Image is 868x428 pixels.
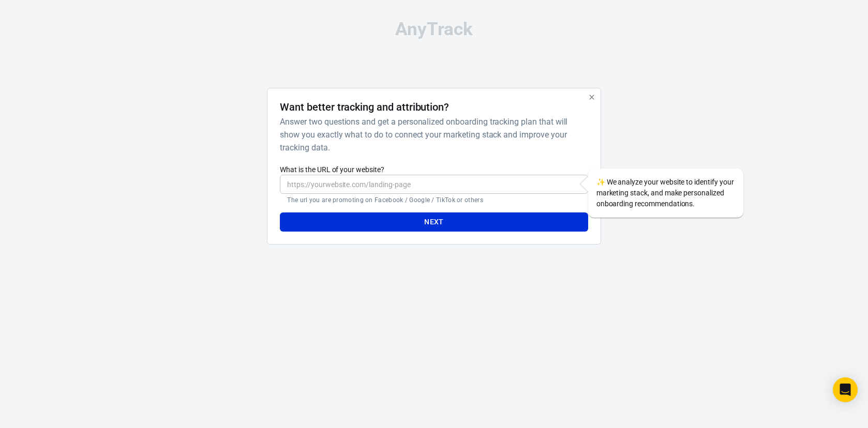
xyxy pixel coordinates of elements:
[175,20,693,38] div: AnyTrack
[588,169,743,218] div: We analyze your website to identify your marketing stack, and make personalized onboarding recomm...
[280,212,588,232] button: Next
[280,175,588,194] input: https://yourwebsite.com/landing-page
[280,101,449,113] h4: Want better tracking and attribution?
[280,115,583,154] h6: Answer two questions and get a personalized onboarding tracking plan that will show you exactly w...
[280,164,588,175] label: What is the URL of your website?
[596,178,605,186] span: sparkles
[833,377,858,402] div: Open Intercom Messenger
[287,196,580,204] p: The url you are promoting on Facebook / Google / TikTok or others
